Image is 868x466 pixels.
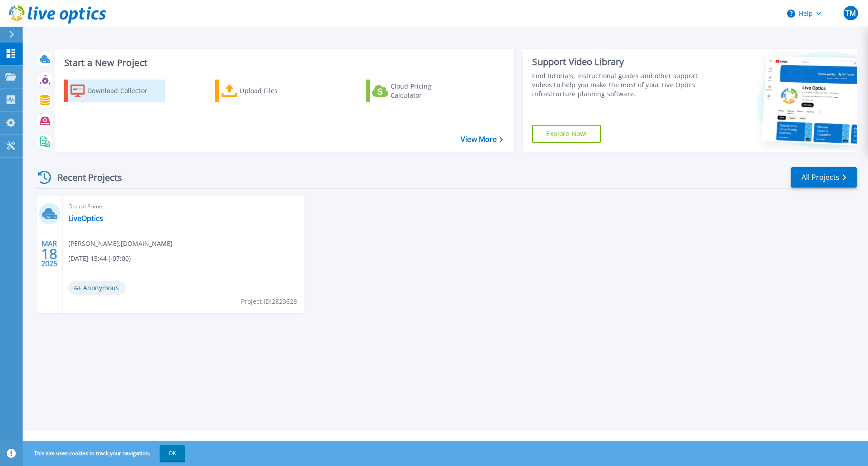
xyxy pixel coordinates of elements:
span: TM [845,9,856,17]
div: Support Video Library [532,56,702,68]
div: Cloud Pricing Calculator [391,82,463,100]
a: LiveOptics [68,214,103,223]
a: Cloud Pricing Calculator [366,80,467,102]
span: [PERSON_NAME] , [DOMAIN_NAME] [68,239,173,249]
div: Recent Projects [35,166,134,188]
button: OK [160,445,185,461]
span: Optical Prime [68,202,298,212]
a: Upload Files [215,80,316,102]
div: Find tutorials, instructional guides and other support videos to help you make the most of your L... [532,71,702,99]
span: Project ID: 2823628 [241,297,297,306]
a: View More [461,135,503,144]
span: 18 [41,250,57,258]
div: Upload Files [240,82,312,100]
a: Download Collector [64,80,165,102]
span: [DATE] 15:44 (-07:00) [68,254,131,264]
div: MAR 2025 [41,237,58,270]
a: Explore Now! [532,125,601,143]
div: Download Collector [87,82,160,100]
span: This site uses cookies to track your navigation. [25,445,185,461]
span: Anonymous [68,281,126,295]
h3: Start a New Project [64,58,503,68]
a: All Projects [791,167,857,188]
